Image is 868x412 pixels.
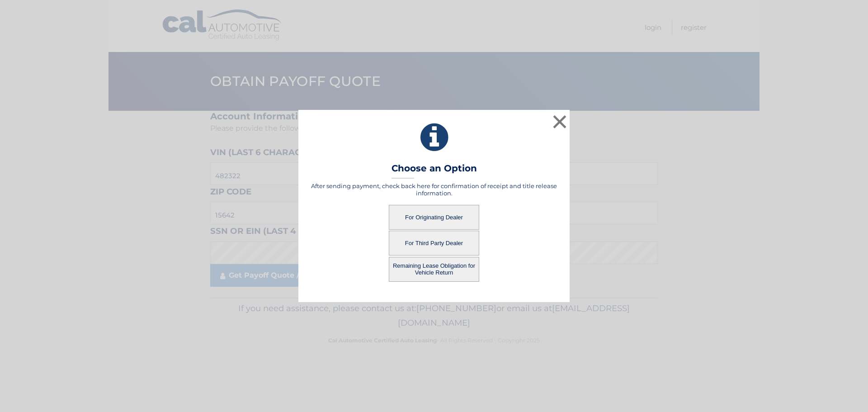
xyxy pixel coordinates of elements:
h3: Choose an Option [392,163,477,179]
button: For Originating Dealer [389,205,479,230]
h5: After sending payment, check back here for confirmation of receipt and title release information. [310,182,558,197]
button: × [551,113,569,131]
button: Remaining Lease Obligation for Vehicle Return [389,257,479,282]
button: For Third Party Dealer [389,231,479,256]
